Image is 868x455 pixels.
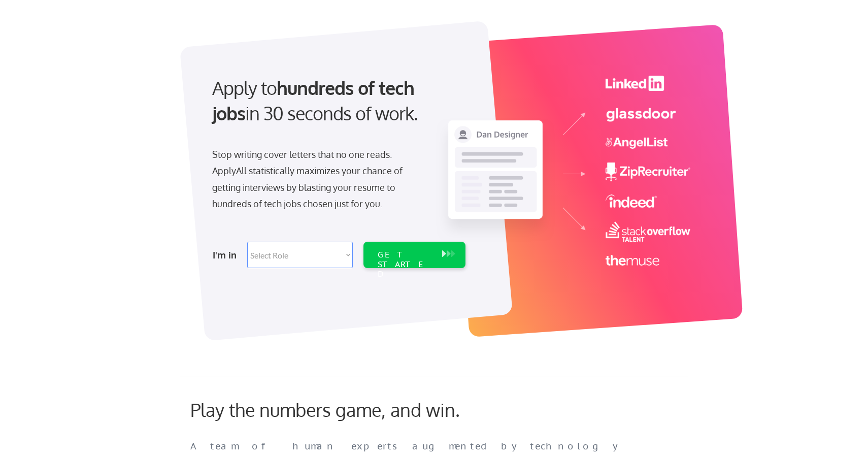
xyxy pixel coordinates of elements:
[212,75,461,126] div: Apply to in 30 seconds of work.
[212,76,419,124] strong: hundreds of tech jobs
[378,250,432,279] div: GET STARTED
[212,146,421,212] div: Stop writing cover letters that no one reads. ApplyAll statistically maximizes your chance of get...
[213,247,241,263] div: I'm in
[190,399,505,420] div: Play the numbers game, and win.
